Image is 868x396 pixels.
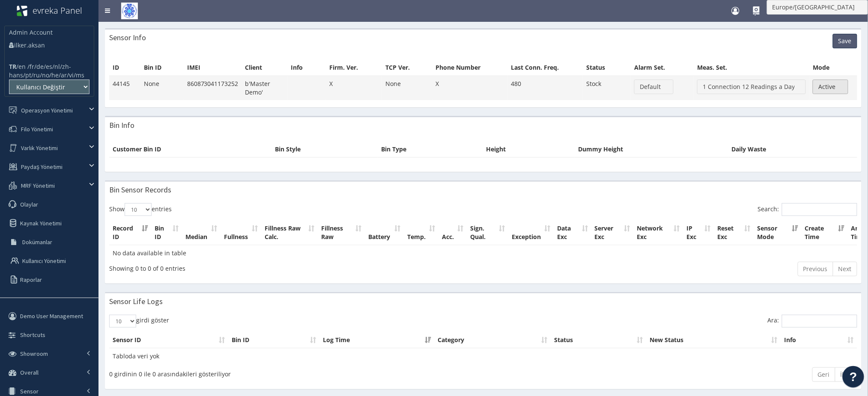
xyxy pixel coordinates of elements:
th: ID [109,60,140,76]
iframe: JSD widget [838,362,868,396]
th: Status [583,60,631,76]
a: vi [69,71,74,79]
th: Exception: activate to sort column ascending [508,221,554,245]
th: Data Exc: activate to sort column ascending [554,221,591,245]
th: Temp.: activate to sort column ascending [404,221,438,245]
td: None [382,76,433,100]
a: Dokümanlar [2,233,98,251]
th: Info [288,60,326,76]
th: Median: activate to sort column ascending [182,221,221,245]
span: Sensor [20,387,39,395]
th: Sensor Mode: activate to sort column ascending [754,221,802,245]
th: Info: artarak sırala [781,332,857,348]
span: Varlık Yönetimi [21,144,58,152]
a: ar [61,71,67,79]
span: Overall [20,369,39,376]
a: Next [833,262,857,276]
a: pt [25,71,31,79]
th: Alarm Set. [631,60,694,76]
th: New Status: artarak sırala [647,332,781,348]
a: fr [30,62,34,71]
span: Filo Yönetimi [21,125,53,133]
a: de [36,62,44,71]
td: X [433,76,508,100]
span: Paydaş Yönetimi [21,163,63,171]
a: no [42,71,49,79]
a: nl [54,62,60,71]
h3: Sensor Life Logs [109,298,163,305]
th: Network Exc: activate to sort column ascending [634,221,683,245]
button: Save [833,34,857,48]
th: TCP Ver. [382,60,433,76]
td: Tabloda veri yok [109,348,857,364]
button: Active [813,80,848,94]
span: Raporlar [20,276,42,284]
th: Bin ID: artarak sırala [228,332,319,348]
label: girdi göster [109,315,169,328]
a: Previous [798,262,833,276]
th: Firm. Ver. [326,60,382,76]
th: Server Exc: activate to sort column ascending [591,221,634,245]
span: Shortcuts [20,331,45,339]
label: Ara: [768,315,857,328]
th: Dummy Height [575,142,728,157]
input: Ara: [782,315,857,328]
th: Bin ID [140,60,184,76]
span: Olaylar [20,201,38,208]
span: Europe/[GEOGRAPHIC_DATA] [773,3,857,12]
a: Kullanıcı Yönetimi [2,251,98,270]
th: Fillness Raw Calc.: activate to sort column ascending [261,221,318,245]
th: Customer Bin ID [109,142,271,157]
span: Kaynak Yönetimi [20,219,62,227]
a: ru [33,71,40,79]
a: zh-hans [9,62,71,79]
a: es [46,62,52,71]
label: Search: [758,203,857,216]
th: Last Conn. Freq. [508,60,583,76]
th: Client [242,60,288,76]
th: Reset Exc: activate to sort column ascending [714,221,754,245]
p: Admin Account [9,28,53,37]
label: Show entries [109,203,172,216]
a: İleri [835,367,857,382]
th: Sign. Qual.: activate to sort column ascending [467,221,508,245]
a: Raporlar [2,270,98,289]
div: Nasıl Kullanırım? [753,6,761,14]
span: Kullanıcı Yönetimi [22,257,66,265]
th: Category: artarak sırala [435,332,551,348]
th: Fillness Raw: activate to sort column ascending [318,221,365,245]
th: Battery: activate to sort column ascending [365,221,404,245]
td: b'Master Demo' [242,76,288,100]
td: 44145 [109,76,140,100]
input: Search: [782,203,857,216]
th: Acc.: activate to sort column ascending [438,221,467,245]
th: Daily Waste [728,142,857,157]
div: Showing 0 to 0 of 0 entries [109,261,413,273]
img: evreka_logo_1_HoezNYK_wy30KrO.png [16,5,28,17]
td: X [326,76,382,100]
h3: Bin Info [109,121,134,129]
th: Log Time: artarak sırala [319,332,435,348]
a: he [51,71,59,79]
span: Default [640,83,662,91]
th: Sensor ID: artarak sırala [109,332,228,348]
select: girdi göster [109,315,136,328]
a: en [18,62,26,71]
th: Status: artarak sırala [551,332,647,348]
th: Bin Style [271,142,378,157]
select: Showentries [125,203,152,216]
span: MRF Yönetimi [21,182,55,189]
h3: Bin Sensor Records [109,186,171,194]
th: Phone Number [433,60,508,76]
td: Stock [583,76,631,100]
h3: Sensor Info [109,34,146,41]
li: / / / / / / / / / / / / / [9,62,89,80]
span: Active [818,83,837,91]
span: Operasyon Yönetimi [21,106,73,114]
th: Create Time: activate to sort column ascending [802,221,848,245]
a: Geri [812,367,835,382]
td: None [140,76,184,100]
a: ms [76,71,84,79]
td: 480 [508,76,583,100]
